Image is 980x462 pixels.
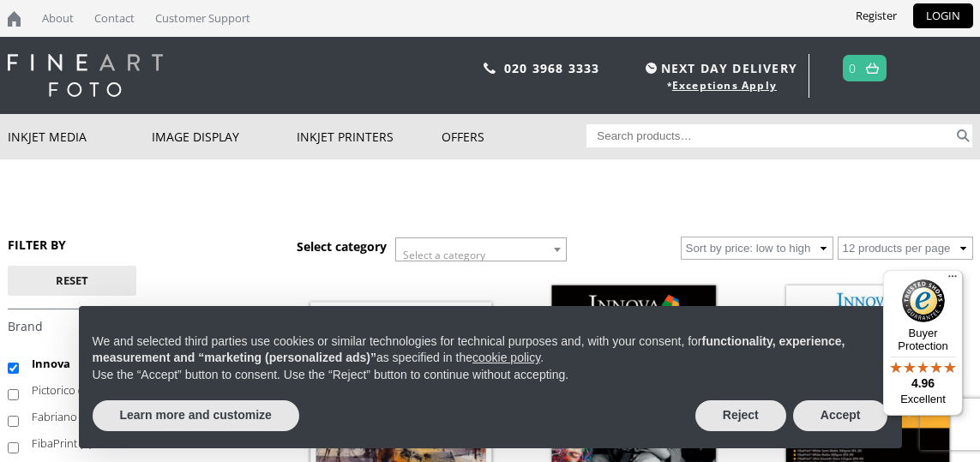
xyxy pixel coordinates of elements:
a: 020 3968 3333 [504,60,600,76]
span: 4.96 [911,376,935,390]
button: Learn more and customize [93,400,299,431]
p: We and selected third parties use cookies or similar technologies for technical purposes and, wit... [93,333,888,367]
label: FibaPrint [32,430,194,457]
button: Reject [695,400,786,431]
img: logo-white.svg [8,54,163,97]
p: Use the “Accept” button to consent. Use the “Reject” button to continue without accepting. [93,367,888,384]
img: time.svg [646,63,657,74]
a: Inkjet Printers [297,114,442,159]
button: Accept [793,400,888,431]
a: cookie policy [472,351,540,364]
span: Select a category [403,248,485,262]
label: Pictorico [32,377,194,404]
span: NEXT DAY DELIVERY [641,58,797,78]
button: Menu [942,270,963,291]
button: Trusted Shops TrustmarkBuyer Protection4.96Excellent [883,270,963,416]
div: Notice [65,292,916,462]
button: Search [953,124,973,147]
h4: Brand [8,309,210,343]
strong: functionality, experience, measurement and “marketing (personalized ads)” [93,334,845,365]
a: LOGIN [913,3,973,28]
p: Excellent [883,393,963,406]
img: Trusted Shops Trustmark [902,279,945,322]
img: basket.svg [866,63,879,74]
h3: FILTER BY [8,237,210,253]
a: Offers [442,114,586,159]
button: Reset [8,266,136,296]
h3: Select category [297,238,387,255]
a: Exceptions Apply [672,78,777,93]
p: Buyer Protection [883,327,963,352]
a: Image Display [152,114,297,159]
a: Inkjet Media [8,114,153,159]
a: 0 [849,56,857,81]
label: Innova [32,351,194,377]
label: Fabriano [32,404,194,430]
a: - [8,319,210,335]
select: Shop order [681,237,833,260]
a: Register [843,3,910,28]
input: Search products… [586,124,953,147]
img: phone.svg [484,63,496,74]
